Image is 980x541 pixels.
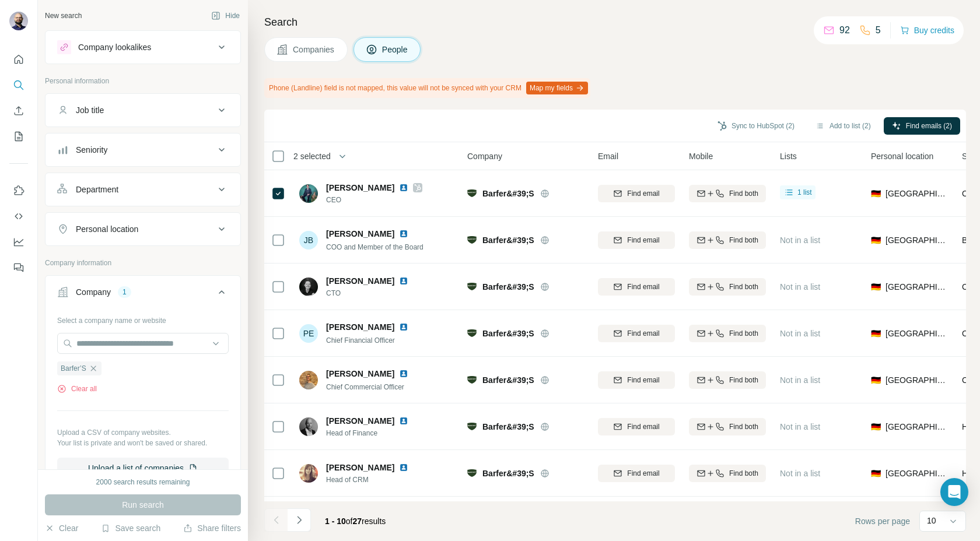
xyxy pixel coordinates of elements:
[326,228,394,240] span: [PERSON_NAME]
[45,278,240,311] button: Company1
[598,418,675,435] button: Find email
[906,121,952,131] span: Find emails (2)
[482,328,534,339] span: Barfer&#39;S
[627,235,659,245] span: Find email
[729,375,758,385] span: Find both
[780,422,820,431] span: Not in a list
[45,258,241,268] p: Company information
[598,371,675,389] button: Find email
[9,126,28,147] button: My lists
[346,517,353,526] span: of
[871,234,881,246] span: 🇩🇪
[871,328,881,339] span: 🇩🇪
[780,375,820,385] span: Not in a list
[57,384,97,394] button: Clear all
[482,281,534,293] span: Barfer&#39;S
[101,522,160,534] button: Save search
[293,150,331,162] span: 2 selected
[927,515,936,526] p: 10
[299,464,318,483] img: Avatar
[885,468,948,479] span: [GEOGRAPHIC_DATA]
[871,421,881,433] span: 🇩🇪
[183,522,241,534] button: Share filters
[399,416,408,426] img: LinkedIn logo
[598,185,675,202] button: Find email
[45,522,78,534] button: Clear
[482,421,534,433] span: Barfer&#39;S
[729,468,758,479] span: Find both
[729,235,758,245] span: Find both
[399,183,408,192] img: LinkedIn logo
[689,325,766,342] button: Find both
[76,184,118,195] div: Department
[467,423,477,431] img: Logo of Barfer&#39;S
[353,517,362,526] span: 27
[45,76,241,86] p: Personal information
[9,180,28,201] button: Use Surfe on LinkedIn
[807,117,879,135] button: Add to list (2)
[689,371,766,389] button: Find both
[57,427,229,438] p: Upload a CSV of company websites.
[598,278,675,296] button: Find email
[293,44,335,55] span: Companies
[885,281,948,293] span: [GEOGRAPHIC_DATA]
[900,22,954,38] button: Buy credits
[326,243,423,251] span: COO and Member of the Board
[627,328,659,339] span: Find email
[598,325,675,342] button: Find email
[467,376,477,384] img: Logo of Barfer&#39;S
[9,49,28,70] button: Quick start
[57,438,229,448] p: Your list is private and won't be saved or shared.
[689,465,766,482] button: Find both
[689,278,766,296] button: Find both
[326,428,422,438] span: Head of Finance
[780,469,820,478] span: Not in a list
[45,175,240,203] button: Department
[885,328,948,339] span: [GEOGRAPHIC_DATA]
[467,150,502,162] span: Company
[627,282,659,292] span: Find email
[627,421,659,432] span: Find email
[9,12,28,30] img: Avatar
[299,277,318,296] img: Avatar
[76,223,138,235] div: Personal location
[627,375,659,385] span: Find email
[9,75,28,96] button: Search
[96,477,190,487] div: 2000 search results remaining
[325,517,386,526] span: results
[76,104,104,116] div: Job title
[797,187,812,198] span: 1 list
[780,282,820,291] span: Not in a list
[885,374,948,386] span: [GEOGRAPHIC_DATA]
[326,368,394,380] span: [PERSON_NAME]
[299,417,318,436] img: Avatar
[61,363,86,374] span: Barfer’S
[203,7,248,24] button: Hide
[689,231,766,249] button: Find both
[326,462,394,473] span: [PERSON_NAME]
[264,78,590,98] div: Phone (Landline) field is not mapped, this value will not be synced with your CRM
[326,195,422,205] span: CEO
[885,421,948,433] span: [GEOGRAPHIC_DATA]
[9,231,28,252] button: Dashboard
[871,188,881,199] span: 🇩🇪
[482,234,534,246] span: Barfer&#39;S
[885,234,948,246] span: [GEOGRAPHIC_DATA]
[627,188,659,199] span: Find email
[729,282,758,292] span: Find both
[382,44,409,55] span: People
[264,14,966,30] h4: Search
[871,374,881,386] span: 🇩🇪
[482,188,534,199] span: Barfer&#39;S
[876,23,881,37] p: 5
[839,23,850,37] p: 92
[326,275,394,287] span: [PERSON_NAME]
[45,10,82,21] div: New search
[288,508,311,532] button: Navigate to next page
[871,281,881,293] span: 🇩🇪
[326,336,395,345] span: Chief Financial Officer
[399,463,408,472] img: LinkedIn logo
[627,468,659,479] span: Find email
[467,469,477,477] img: Logo of Barfer&#39;S
[884,117,960,135] button: Find emails (2)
